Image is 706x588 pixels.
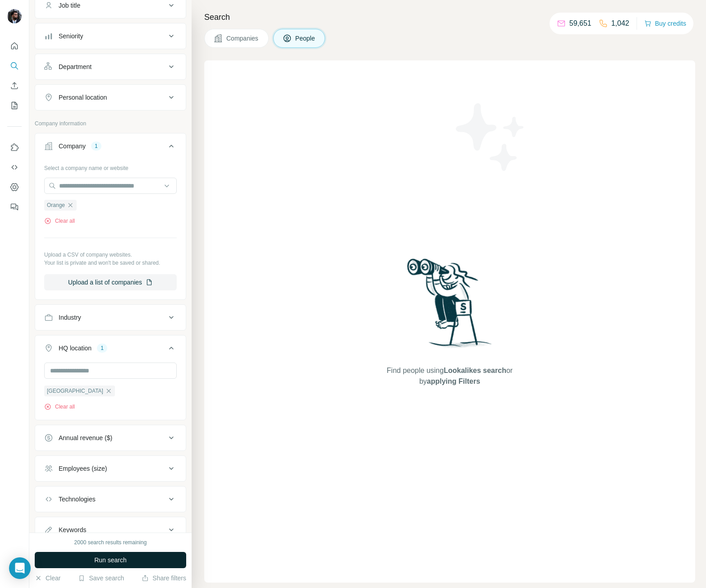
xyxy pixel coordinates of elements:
h4: Search [204,11,695,23]
button: Personal location [35,87,186,108]
span: [GEOGRAPHIC_DATA] [47,387,103,395]
span: Companies [226,34,259,43]
button: Clear [35,574,60,583]
div: 1 [97,344,107,352]
button: Use Surfe on LinkedIn [7,139,22,156]
div: HQ location [59,344,92,353]
div: Department [59,62,92,71]
p: Company information [35,119,186,128]
button: Search [7,58,22,74]
div: 2000 search results remaining [74,538,147,547]
p: 59,651 [569,18,591,29]
div: Seniority [59,32,83,41]
span: People [295,34,316,43]
button: Run search [35,552,186,568]
button: Upload a list of companies [44,274,177,290]
div: Personal location [59,93,107,102]
button: Technologies [35,488,186,510]
button: Keywords [35,519,186,541]
button: Industry [35,307,186,328]
div: Select a company name or website [44,161,177,172]
button: Department [35,56,186,78]
button: Seniority [35,25,186,47]
p: Your list is private and won't be saved or shared. [44,259,177,267]
p: Upload a CSV of company websites. [44,251,177,259]
div: 1 [91,142,101,150]
div: Keywords [59,525,86,534]
span: Lookalikes search [444,367,506,374]
div: Open Intercom Messenger [9,557,31,579]
span: applying Filters [427,377,480,385]
button: Dashboard [7,179,22,195]
div: Technologies [59,495,96,504]
img: Surfe Illustration - Woman searching with binoculars [403,256,497,357]
button: Employees (size) [35,458,186,479]
button: HQ location1 [35,337,186,363]
button: Clear all [44,217,75,225]
span: Orange [47,201,65,209]
button: Save search [78,574,124,583]
div: Industry [59,313,81,322]
button: Buy credits [644,17,686,30]
button: Company1 [35,135,186,161]
div: Company [59,142,86,151]
button: Feedback [7,199,22,215]
button: Use Surfe API [7,159,22,175]
div: Job title [59,1,80,10]
span: Find people using or by [377,365,522,387]
button: My lists [7,97,22,114]
div: Employees (size) [59,464,107,473]
img: Avatar [7,9,22,23]
button: Annual revenue ($) [35,427,186,449]
button: Clear all [44,403,75,411]
button: Share filters [142,574,186,583]
p: 1,042 [611,18,629,29]
span: Run search [94,556,127,565]
div: Annual revenue ($) [59,433,112,442]
button: Enrich CSV [7,78,22,94]
img: Surfe Illustration - Stars [450,96,531,178]
button: Quick start [7,38,22,54]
